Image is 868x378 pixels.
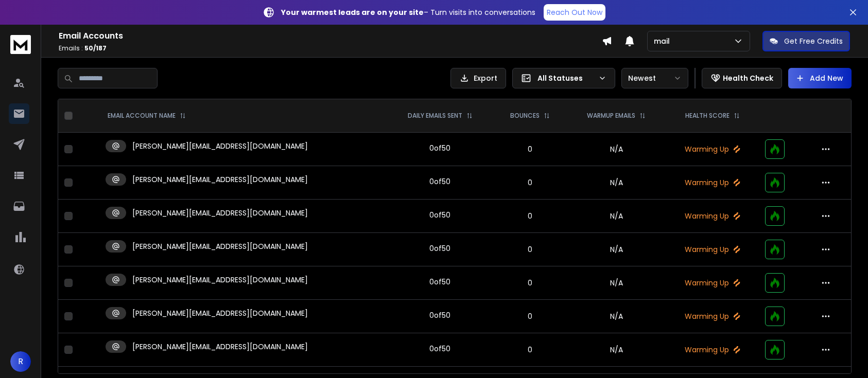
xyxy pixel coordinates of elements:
p: Warming Up [672,144,753,154]
p: [PERSON_NAME][EMAIL_ADDRESS][DOMAIN_NAME] [132,341,308,352]
p: Warming Up [672,345,753,355]
div: 0 of 50 [429,277,450,287]
td: N/A [567,266,666,300]
p: Emails : [59,44,602,52]
p: DAILY EMAILS SENT [408,112,462,120]
p: Health Check [723,73,773,83]
div: 0 of 50 [429,143,450,153]
div: EMAIL ACCOUNT NAME [108,112,186,120]
button: Get Free Credits [762,31,850,51]
div: 0 of 50 [429,243,450,254]
p: 0 [499,211,561,221]
p: All Statuses [537,73,594,83]
p: Warming Up [672,278,753,288]
p: Warming Up [672,177,753,188]
p: 0 [499,311,561,321]
td: N/A [567,166,666,200]
button: Newest [621,68,688,88]
p: 0 [499,244,561,255]
img: logo [10,35,31,54]
p: 0 [499,278,561,288]
p: [PERSON_NAME][EMAIL_ADDRESS][DOMAIN_NAME] [132,275,308,285]
button: R [10,351,31,372]
p: 0 [499,345,561,355]
p: [PERSON_NAME][EMAIL_ADDRESS][DOMAIN_NAME] [132,241,308,251]
td: N/A [567,133,666,166]
p: BOUNCES [510,112,540,120]
p: Warming Up [672,311,753,321]
p: Warming Up [672,244,753,255]
button: Health Check [702,68,782,88]
td: N/A [567,200,666,233]
p: Warming Up [672,211,753,221]
td: N/A [567,300,666,333]
div: 0 of 50 [429,210,450,220]
p: [PERSON_NAME][EMAIL_ADDRESS][DOMAIN_NAME] [132,174,308,185]
p: 0 [499,144,561,154]
td: N/A [567,233,666,266]
button: Add New [788,68,852,88]
p: [PERSON_NAME][EMAIL_ADDRESS][DOMAIN_NAME] [132,141,308,151]
p: WARMUP EMAILS [587,112,635,120]
p: HEALTH SCORE [685,112,730,120]
p: [PERSON_NAME][EMAIL_ADDRESS][DOMAIN_NAME] [132,308,308,318]
a: Reach Out Now [544,4,605,21]
div: 0 of 50 [429,310,450,320]
div: 0 of 50 [429,344,450,354]
p: Get Free Credits [784,36,843,46]
button: Export [450,68,506,88]
p: [PERSON_NAME][EMAIL_ADDRESS][DOMAIN_NAME] [132,208,308,218]
div: 0 of 50 [429,176,450,187]
p: 0 [499,177,561,188]
p: – Turn visits into conversations [281,7,535,17]
p: Reach Out Now [547,7,602,17]
span: 50 / 187 [84,44,107,52]
p: mail [654,36,674,46]
strong: Your warmest leads are on your site [281,7,424,17]
h1: Email Accounts [59,30,602,42]
td: N/A [567,333,666,367]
